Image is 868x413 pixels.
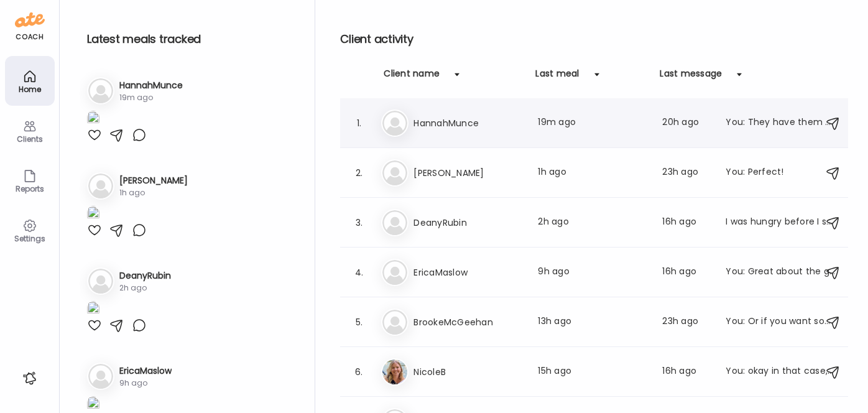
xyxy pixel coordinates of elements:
div: 6. [351,364,366,379]
h3: DeanyRubin [413,215,523,230]
img: images%2Fkfkzk6vGDOhEU9eo8aJJ3Lraes72%2FDP9oMEGokjCIb1iLlcOA%2F9fqbq5106VkskXeu2Nvh_1080 [87,111,99,128]
div: 9h ago [538,265,647,280]
div: 9h ago [119,378,172,389]
h3: BrookeMcGeehan [413,315,523,330]
div: 2h ago [538,215,647,230]
div: 2h ago [119,282,171,294]
h2: Latest meals tracked [87,30,295,49]
img: images%2FT4hpSHujikNuuNlp83B0WiiAjC52%2FBSi4IsThCciNLTIC58bx%2F7vb6w3vqPEGPiLFq9zA9_1080 [87,301,99,318]
div: I was hungry before I started cooking dinner so I rolled up 2 slices of turkey from the deli is t... [726,215,835,230]
div: 16h ago [662,265,711,280]
div: 1. [351,116,366,131]
img: bg-avatar-default.svg [382,111,407,136]
div: 16h ago [662,215,711,230]
img: bg-avatar-default.svg [88,269,113,294]
div: 19m ago [119,92,183,103]
div: Last message [660,67,722,87]
div: You: Perfect! [726,165,835,180]
img: bg-avatar-default.svg [382,160,407,185]
img: images%2Fvrxxq8hx67gXpjBZ45R0tDyoZHb2%2FWuG4RwdCBBE5CzyEtySl%2FT7kLJoVNTuqtsxMf4Snh_1080 [87,206,99,223]
img: images%2FDX5FV1kV85S6nzT6xewNQuLsvz72%2FyPhUWvxvzeVWKRQN0Y0R%2FotDtaRcgO4oft9DHybMQ_1080 [87,396,99,413]
div: 1h ago [119,187,188,198]
div: Client name [384,67,440,87]
img: bg-avatar-default.svg [88,174,113,198]
img: bg-avatar-default.svg [382,260,407,285]
h3: [PERSON_NAME] [119,174,188,187]
div: 16h ago [662,364,711,379]
div: Home [7,85,52,93]
div: Last meal [535,67,579,87]
div: 20h ago [662,116,711,131]
h3: HannahMunce [413,116,523,131]
img: bg-avatar-default.svg [382,210,407,235]
h3: EricaMaslow [413,265,523,280]
h3: NicoleB [413,364,523,379]
div: 23h ago [662,165,711,180]
img: bg-avatar-default.svg [382,310,407,335]
div: Reports [7,185,52,193]
img: avatars%2FkkLrUY8seuY0oYXoW3rrIxSZDCE3 [382,360,407,384]
h3: DeanyRubin [119,269,171,282]
div: You: Or if you want something more foodlike not liquid, try a spoonful of nut butter with a littl... [726,315,835,330]
div: Settings [7,234,52,243]
div: 2. [351,165,366,180]
div: 19m ago [538,116,647,131]
div: 5. [351,315,366,330]
div: coach [16,32,44,42]
div: You: Great about the green compass! Collagen is also great for your gut [726,265,835,280]
h3: [PERSON_NAME] [413,165,523,180]
div: 3. [351,215,366,230]
div: 1h ago [538,165,647,180]
div: You: They have them at whole foods too, I think I've seen them at some costcos as well! [726,116,835,131]
div: 15h ago [538,364,647,379]
div: You: okay in that case, let those toxins flow out! If you can take an [MEDICAL_DATA] bath or some... [726,364,835,379]
h3: EricaMaslow [119,364,172,378]
div: 4. [351,265,366,280]
div: 13h ago [538,315,647,330]
h2: Client activity [340,30,848,49]
img: ate [15,10,45,30]
div: Clients [7,135,52,143]
div: 23h ago [662,315,711,330]
h3: HannahMunce [119,79,183,92]
img: bg-avatar-default.svg [88,78,113,103]
img: bg-avatar-default.svg [88,364,113,389]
